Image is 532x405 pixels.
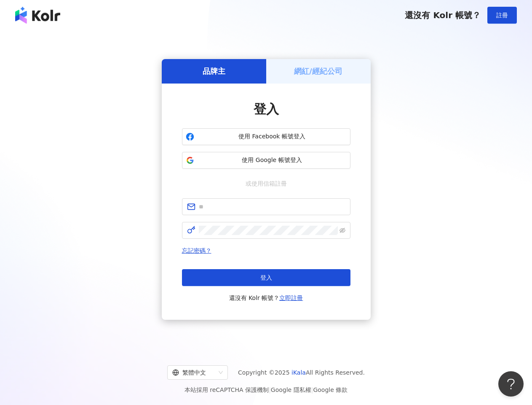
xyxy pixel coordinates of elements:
[238,367,365,378] span: Copyright © 2025 All Rights Reserved.
[229,293,303,303] span: 還沒有 Kolr 帳號？
[496,12,508,19] span: 註冊
[203,66,225,76] h5: 品牌主
[172,366,215,379] div: 繁體中文
[182,128,350,145] button: 使用 Facebook 帳號登入
[198,156,347,165] span: 使用 Google 帳號登入
[311,386,313,393] span: |
[15,7,60,24] img: logo
[260,274,272,281] span: 登入
[269,386,271,393] span: |
[498,371,524,397] iframe: Help Scout Beacon - Open
[182,152,350,169] button: 使用 Google 帳號登入
[405,10,481,20] span: 還沒有 Kolr 帳號？
[254,102,279,116] span: 登入
[184,385,348,395] span: 本站採用 reCAPTCHA 保護機制
[313,386,348,393] a: Google 條款
[279,294,303,301] a: 立即註冊
[294,66,342,76] h5: 網紅/經紀公司
[240,179,293,188] span: 或使用信箱註冊
[182,269,350,286] button: 登入
[271,386,311,393] a: Google 隱私權
[340,227,345,233] span: eye-invisible
[198,132,347,141] span: 使用 Facebook 帳號登入
[291,369,306,376] a: iKala
[182,247,211,254] a: 忘記密碼？
[487,7,517,24] button: 註冊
